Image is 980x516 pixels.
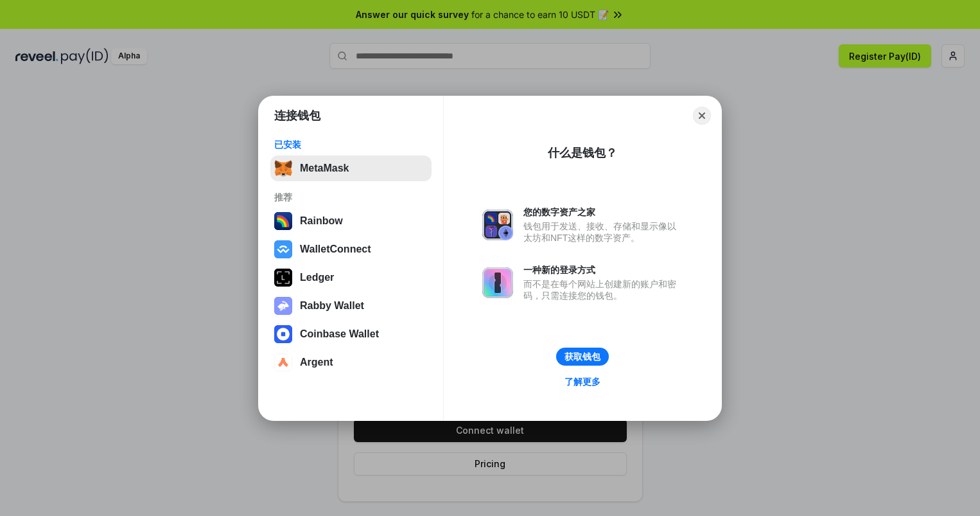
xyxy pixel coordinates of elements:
div: 您的数字资产之家 [523,206,683,218]
img: svg+xml,%3Csvg%20width%3D%2228%22%20height%3D%2228%22%20viewBox%3D%220%200%2028%2028%22%20fill%3D... [274,240,292,258]
button: Rainbow [270,208,432,234]
div: 而不是在每个网站上创建新的账户和密码，只需连接您的钱包。 [523,278,683,301]
div: 了解更多 [564,376,600,387]
img: svg+xml,%3Csvg%20xmlns%3D%22http%3A%2F%2Fwww.w3.org%2F2000%2Fsvg%22%20fill%3D%22none%22%20viewBox... [482,209,513,240]
div: Coinbase Wallet [300,328,379,340]
div: 已安装 [274,139,428,150]
div: 获取钱包 [564,351,600,362]
img: svg+xml,%3Csvg%20fill%3D%22none%22%20height%3D%2233%22%20viewBox%3D%220%200%2035%2033%22%20width%... [274,159,292,177]
h1: 连接钱包 [274,108,320,123]
div: 什么是钱包？ [548,145,617,161]
div: Rabby Wallet [300,300,364,312]
button: WalletConnect [270,236,432,262]
button: Argent [270,350,432,375]
div: 一种新的登录方式 [523,264,683,276]
div: 推荐 [274,191,428,203]
img: svg+xml,%3Csvg%20xmlns%3D%22http%3A%2F%2Fwww.w3.org%2F2000%2Fsvg%22%20fill%3D%22none%22%20viewBox... [482,267,513,298]
div: Ledger [300,272,334,283]
a: 了解更多 [557,373,608,390]
img: svg+xml,%3Csvg%20width%3D%2228%22%20height%3D%2228%22%20viewBox%3D%220%200%2028%2028%22%20fill%3D... [274,325,292,343]
button: Ledger [270,265,432,290]
button: 获取钱包 [556,348,609,366]
div: WalletConnect [300,244,371,255]
button: Rabby Wallet [270,293,432,319]
div: Argent [300,357,333,368]
button: Coinbase Wallet [270,321,432,347]
div: Rainbow [300,215,343,227]
img: svg+xml,%3Csvg%20xmlns%3D%22http%3A%2F%2Fwww.w3.org%2F2000%2Fsvg%22%20width%3D%2228%22%20height%3... [274,269,292,287]
img: svg+xml,%3Csvg%20xmlns%3D%22http%3A%2F%2Fwww.w3.org%2F2000%2Fsvg%22%20fill%3D%22none%22%20viewBox... [274,297,292,315]
button: MetaMask [270,156,432,181]
button: Close [693,107,711,125]
div: 钱包用于发送、接收、存储和显示像以太坊和NFT这样的数字资产。 [523,220,683,244]
img: svg+xml,%3Csvg%20width%3D%2228%22%20height%3D%2228%22%20viewBox%3D%220%200%2028%2028%22%20fill%3D... [274,353,292,371]
img: svg+xml,%3Csvg%20width%3D%22120%22%20height%3D%22120%22%20viewBox%3D%220%200%20120%20120%22%20fil... [274,212,292,230]
div: MetaMask [300,163,349,174]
